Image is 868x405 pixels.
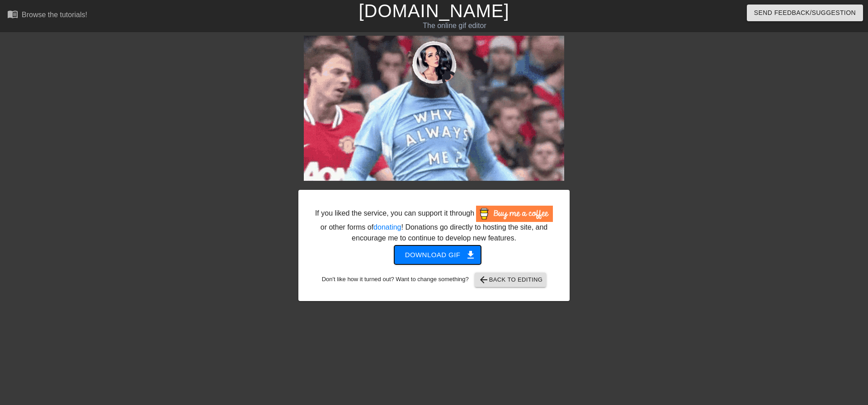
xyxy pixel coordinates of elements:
[304,36,564,181] img: 345VTMVx.gif
[387,250,481,258] a: Download gif
[394,245,481,264] button: Download gif
[314,206,554,244] div: If you liked the service, you can support it through or other forms of ! Donations go directly to...
[747,5,863,21] button: Send Feedback/Suggestion
[475,273,547,287] button: Back to Editing
[7,9,18,19] span: menu_book
[312,273,556,287] div: Don't like how it turned out? Want to change something?
[478,274,543,285] span: Back to Editing
[478,274,489,285] span: arrow_back
[359,1,509,21] a: [DOMAIN_NAME]
[465,250,476,260] span: get_app
[294,20,615,31] div: The online gif editor
[22,11,87,19] div: Browse the tutorials!
[754,7,856,19] span: Send Feedback/Suggestion
[405,249,471,261] span: Download gif
[7,9,87,23] a: Browse the tutorials!
[373,223,401,231] a: donating
[476,206,553,222] img: Buy Me A Coffee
